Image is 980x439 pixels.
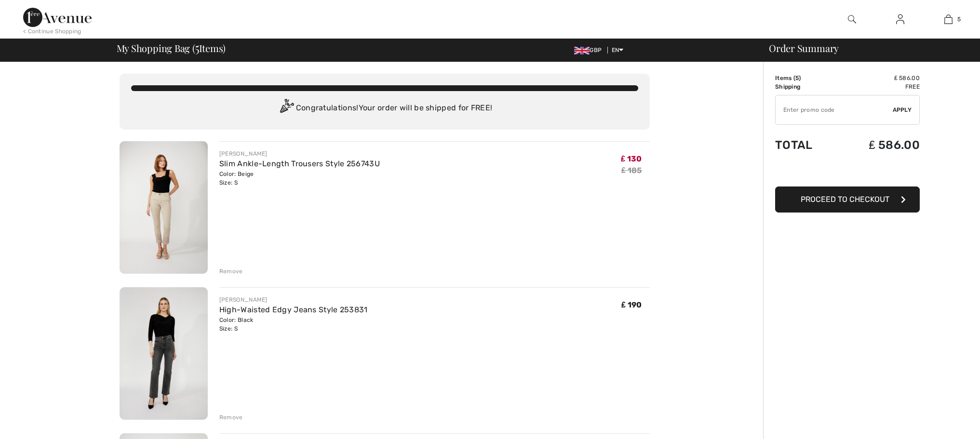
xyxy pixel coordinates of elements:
td: ₤ 586.00 [836,74,920,82]
span: 5 [957,15,961,24]
div: Order Summary [757,43,974,53]
td: Free [836,82,920,91]
div: Color: Black Size: S [219,316,368,333]
span: Apply [893,106,912,114]
input: Promo code [776,95,893,124]
span: Proceed to Checkout [801,195,889,204]
span: EN [612,47,624,53]
span: ₤ 130 [621,154,642,163]
span: My Shopping Bag ( Items) [117,43,226,53]
div: < Continue Shopping [23,27,81,36]
div: Congratulations! Your order will be shipped for FREE! [131,99,638,118]
button: Proceed to Checkout [775,186,920,213]
a: High-Waisted Edgy Jeans Style 253831 [219,305,368,314]
img: High-Waisted Edgy Jeans Style 253831 [120,287,208,420]
div: Remove [219,267,243,276]
a: 5 [925,13,972,25]
a: Slim Ankle-Length Trousers Style 256743U [219,159,380,168]
span: 5 [795,75,799,81]
span: ₤ 190 [621,300,642,309]
div: [PERSON_NAME] [219,295,368,304]
td: Items ( ) [775,74,836,82]
span: GBP [574,47,605,53]
img: My Bag [944,13,953,25]
img: 1ère Avenue [23,8,92,27]
img: Congratulation2.svg [277,99,296,118]
img: My Info [896,13,904,25]
a: Sign In [888,13,912,26]
img: search the website [848,13,856,25]
td: ₤ 586.00 [836,129,920,161]
td: Total [775,129,836,161]
img: Slim Ankle-Length Trousers Style 256743U [120,141,208,274]
div: Color: Beige Size: S [219,170,380,187]
s: ₤ 185 [621,166,642,175]
div: Remove [219,413,243,422]
div: [PERSON_NAME] [219,149,380,158]
img: UK Pound [574,47,590,54]
span: 5 [195,41,199,53]
td: Shipping [775,82,836,91]
iframe: PayPal [775,161,920,183]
